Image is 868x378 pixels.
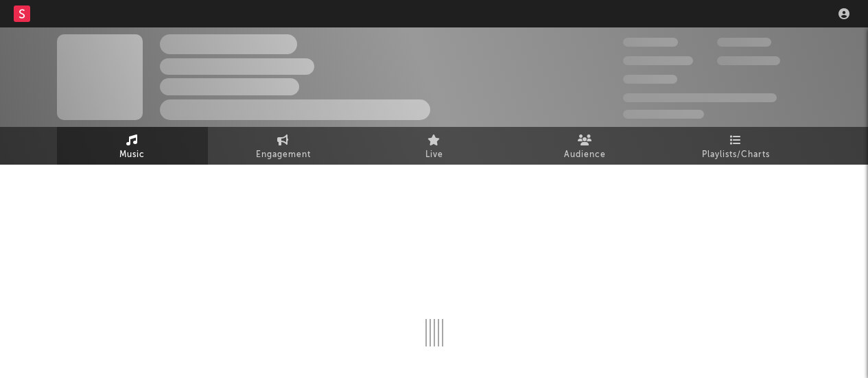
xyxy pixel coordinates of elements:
span: Audience [564,147,606,163]
span: 50,000,000 Monthly Listeners [623,93,777,102]
span: Playlists/Charts [702,147,770,163]
a: Music [57,127,208,165]
span: 300,000 [623,38,678,47]
a: Audience [510,127,661,165]
a: Live [359,127,510,165]
span: 100,000 [623,75,677,84]
span: Jump Score: 85.0 [623,110,704,119]
span: 50,000,000 [623,56,693,65]
a: Engagement [208,127,359,165]
span: Live [425,147,443,163]
span: 1,000,000 [717,56,780,65]
span: Music [119,147,145,163]
a: Playlists/Charts [661,127,812,165]
span: 100,000 [717,38,771,47]
span: Engagement [256,147,311,163]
